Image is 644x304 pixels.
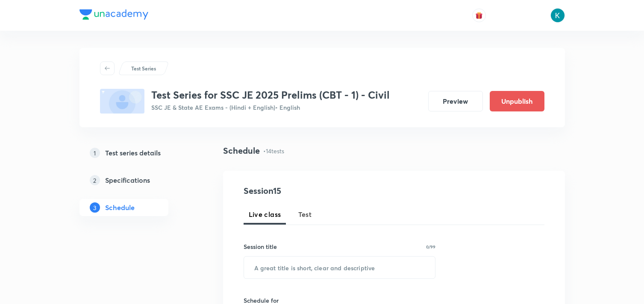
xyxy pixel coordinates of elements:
input: A great title is short, clear and descriptive [244,257,435,278]
a: 2Specifications [79,172,196,189]
span: Test [298,209,312,219]
h6: Session title [244,242,277,251]
p: Test Series [131,64,156,72]
button: avatar [472,9,486,22]
p: 1 [90,148,100,158]
span: Live class [249,209,281,219]
button: Unpublish [490,91,544,111]
p: 3 [90,202,100,213]
p: • 14 tests [263,146,284,155]
p: 0/99 [426,245,435,249]
img: Company Logo [79,9,148,20]
h5: Specifications [105,175,150,185]
h4: Schedule [223,144,260,157]
h3: Test Series for SSC JE 2025 Prelims (CBT - 1) - Civil [151,89,390,101]
img: Devendra Bhardwaj [550,8,565,23]
img: fallback-thumbnail.png [100,89,144,114]
h5: Schedule [105,202,135,213]
p: 2 [90,175,100,185]
a: 1Test series details [79,144,196,161]
p: SSC JE & State AE Exams - (Hindi + English) • English [151,103,390,112]
img: avatar [475,12,483,19]
a: Company Logo [79,9,148,22]
h4: Session 15 [244,184,400,197]
h5: Test series details [105,148,161,158]
button: Preview [428,91,483,111]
